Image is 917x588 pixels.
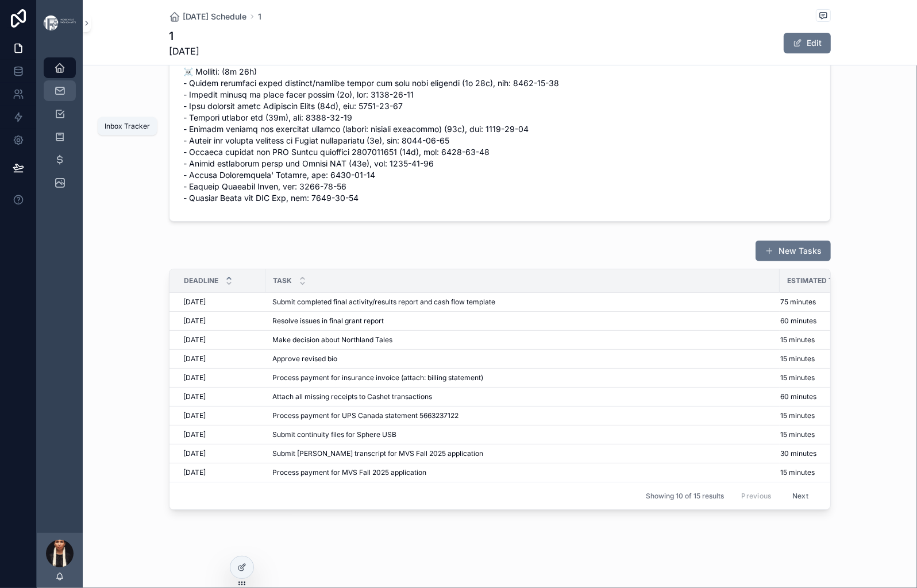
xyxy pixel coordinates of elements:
[184,276,218,285] span: Deadline
[780,316,816,326] span: 60 minutes
[183,354,206,363] span: [DATE]
[780,354,852,363] a: 15 minutes
[780,468,815,477] span: 15 minutes
[272,373,483,382] span: Process payment for insurance invoice (attach: billing statement)
[258,11,261,22] a: 1
[780,392,816,401] span: 60 minutes
[272,335,392,345] span: Make decision about Northland Tales
[780,335,815,345] span: 15 minutes
[780,373,815,382] span: 15 minutes
[183,468,259,477] a: [DATE]
[44,16,76,30] img: App logo
[183,411,206,420] span: [DATE]
[183,392,206,401] span: [DATE]
[183,373,206,382] span: [DATE]
[272,468,773,477] a: Process payment for MVS Fall 2025 application
[780,430,815,439] span: 15 minutes
[183,297,206,307] span: [DATE]
[272,316,384,326] span: Resolve issues in final grant report
[756,241,831,261] button: New Tasks
[272,354,337,363] span: Approve revised bio
[784,33,831,53] button: Edit
[272,373,773,382] a: Process payment for insurance invoice (attach: billing statement)
[183,411,259,420] a: [DATE]
[183,392,259,401] a: [DATE]
[183,430,206,439] span: [DATE]
[780,297,816,307] span: 75 minutes
[183,335,259,345] a: [DATE]
[780,449,816,458] span: 30 minutes
[183,373,259,382] a: [DATE]
[183,316,206,326] span: [DATE]
[183,468,206,477] span: [DATE]
[272,449,483,458] span: Submit [PERSON_NAME] transcript for MVS Fall 2025 application
[183,430,259,439] a: [DATE]
[780,373,852,382] a: 15 minutes
[272,297,773,307] a: Submit completed final activity/results report and cash flow template
[183,316,259,326] a: [DATE]
[784,487,816,505] button: Next
[273,276,292,285] span: Task
[272,411,458,420] span: Process payment for UPS Canada statement 5663237122
[780,430,852,439] a: 15 minutes
[272,468,426,477] span: Process payment for MVS Fall 2025 application
[780,316,852,326] a: 60 minutes
[183,297,259,307] a: [DATE]
[272,297,495,307] span: Submit completed final activity/results report and cash flow template
[780,411,852,420] a: 15 minutes
[780,354,815,363] span: 15 minutes
[169,28,199,44] h1: 1
[780,411,815,420] span: 15 minutes
[37,46,83,215] div: scrollable content
[780,468,852,477] a: 15 minutes
[183,449,259,458] a: [DATE]
[787,276,844,285] span: Estimated Time
[780,297,852,307] a: 75 minutes
[646,492,724,501] span: Showing 10 of 15 results
[272,392,432,401] span: Attach all missing receipts to Cashet transactions
[169,11,246,22] a: [DATE] Schedule
[183,335,206,345] span: [DATE]
[105,122,150,131] div: Inbox Tracker
[272,449,773,458] a: Submit [PERSON_NAME] transcript for MVS Fall 2025 application
[272,335,773,345] a: Make decision about Northland Tales
[272,392,773,401] a: Attach all missing receipts to Cashet transactions
[780,335,852,345] a: 15 minutes
[272,430,773,439] a: Submit continuity files for Sphere USB
[272,411,773,420] a: Process payment for UPS Canada statement 5663237122
[183,11,246,22] span: [DATE] Schedule
[272,430,396,439] span: Submit continuity files for Sphere USB
[183,354,259,363] a: [DATE]
[183,449,206,458] span: [DATE]
[780,392,852,401] a: 60 minutes
[780,449,852,458] a: 30 minutes
[169,44,199,58] span: [DATE]
[272,354,773,363] a: Approve revised bio
[272,316,773,326] a: Resolve issues in final grant report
